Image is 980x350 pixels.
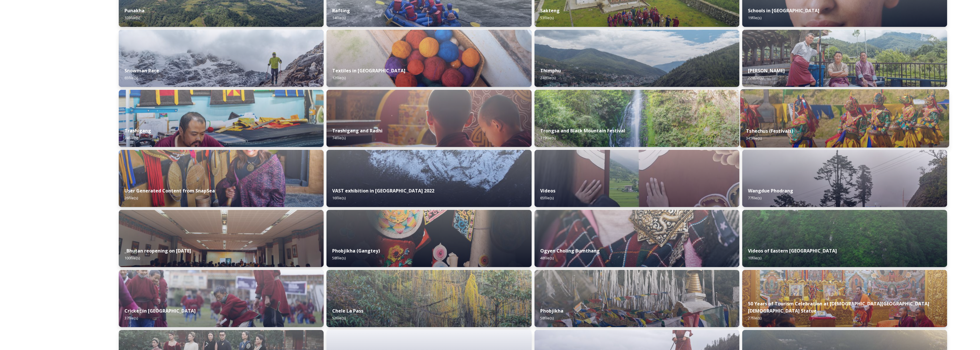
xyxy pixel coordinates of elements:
[326,210,531,267] img: Phobjika%2520by%2520Matt%2520Dutile2.jpg
[748,75,763,80] span: 228 file(s)
[124,135,138,140] span: 74 file(s)
[124,188,215,194] strong: User Generated Content from SnapSea
[540,308,563,314] strong: Phobjikha
[540,135,556,140] span: 119 file(s)
[534,210,739,267] img: Ogyen%2520Choling%2520by%2520Matt%2520Dutile5.jpg
[332,75,346,80] span: 12 file(s)
[748,7,819,14] strong: Schools in [GEOGRAPHIC_DATA]
[748,248,837,254] strong: Videos of Eastern [GEOGRAPHIC_DATA]
[540,195,554,200] span: 65 file(s)
[332,135,346,140] span: 74 file(s)
[540,255,554,260] span: 48 file(s)
[124,248,191,254] strong: _Bhutan reopening on [DATE]
[540,315,554,321] span: 58 file(s)
[119,90,324,147] img: Trashigang%2520and%2520Rangjung%2520060723%2520by%2520Amp%2520Sripimanwat-66.jpg
[748,67,785,74] strong: [PERSON_NAME]
[540,75,556,80] span: 248 file(s)
[124,255,140,260] span: 100 file(s)
[748,195,761,200] span: 77 file(s)
[119,150,324,207] img: 0FDA4458-C9AB-4E2F-82A6-9DC136F7AE71.jpeg
[332,195,346,200] span: 16 file(s)
[119,30,324,87] img: Snowman%2520Race41.jpg
[748,315,761,321] span: 27 file(s)
[746,136,762,141] span: 345 file(s)
[332,7,350,14] strong: Rafting
[119,270,324,327] img: Bhutan%2520Cricket%25201.jpeg
[540,188,555,194] strong: Videos
[124,315,138,321] span: 37 file(s)
[746,128,793,134] strong: Tshechus (Festivals)
[540,15,554,20] span: 53 file(s)
[332,315,346,321] span: 52 file(s)
[124,75,138,80] span: 65 file(s)
[332,248,380,254] strong: Phobjikha (Gangtey)
[740,89,949,148] img: Dechenphu%2520Festival14.jpg
[326,270,531,327] img: Marcus%2520Westberg%2520Chelela%2520Pass%25202023_52.jpg
[748,301,929,314] strong: 50 Years of Tourism Celebration at [DEMOGRAPHIC_DATA][GEOGRAPHIC_DATA][DEMOGRAPHIC_DATA] Statue
[326,30,531,87] img: _SCH9806.jpg
[742,30,947,87] img: Trashi%2520Yangtse%2520090723%2520by%2520Amp%2520Sripimanwat-187.jpg
[534,270,739,327] img: Phobjika%2520by%2520Matt%2520Dutile1.jpg
[332,308,363,314] strong: Chele La Pass
[332,188,434,194] strong: VAST exhibition in [GEOGRAPHIC_DATA] 2022
[326,90,531,147] img: Trashigang%2520and%2520Rangjung%2520060723%2520by%2520Amp%2520Sripimanwat-32.jpg
[534,30,739,87] img: Thimphu%2520190723%2520by%2520Amp%2520Sripimanwat-43.jpg
[540,67,561,74] strong: Thimphu
[124,67,159,74] strong: Snowman Race
[534,90,739,147] img: 2022-10-01%252018.12.56.jpg
[326,150,531,207] img: VAST%2520Bhutan%2520art%2520exhibition%2520in%2520Brussels3.jpg
[748,15,761,20] span: 19 file(s)
[540,248,600,254] strong: Ogyen Choling Bumthang
[124,195,138,200] span: 26 file(s)
[748,188,793,194] strong: Wangdue Phodrang
[540,7,560,14] strong: Sakteng
[119,210,324,267] img: DSC00319.jpg
[332,15,346,20] span: 14 file(s)
[332,255,346,260] span: 58 file(s)
[534,150,739,207] img: Textile.jpg
[124,7,144,14] strong: Punakha
[124,308,196,314] strong: Cricket in [GEOGRAPHIC_DATA]
[124,15,140,20] span: 103 file(s)
[332,128,383,134] strong: Trashigang and Radhi
[742,150,947,207] img: 2022-10-01%252016.15.46.jpg
[742,210,947,267] img: East%2520Bhutan%2520-%2520Khoma%25204K%2520Color%2520Graded.jpg
[540,128,625,134] strong: Trongsa and Black Mountain Festival
[124,128,151,134] strong: Trashigang
[742,270,947,327] img: DSC00164.jpg
[748,255,761,260] span: 10 file(s)
[332,67,405,74] strong: Textiles in [GEOGRAPHIC_DATA]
